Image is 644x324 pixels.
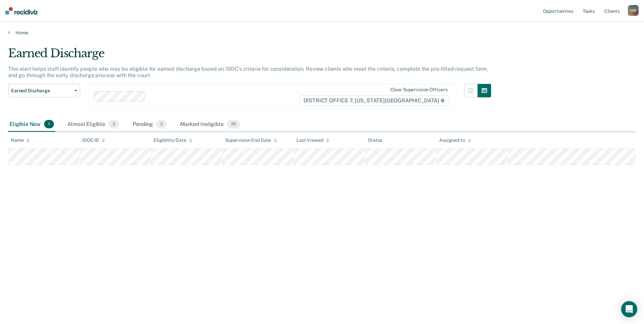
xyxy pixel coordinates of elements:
div: Marked Ineligible26 [179,117,241,132]
img: Recidiviz [5,7,38,14]
button: Earned Discharge [8,84,80,97]
div: H B [628,5,639,16]
div: Supervision End Date [225,137,277,143]
div: Assigned to [439,137,471,143]
div: Status [368,137,382,143]
button: HB [628,5,639,16]
span: 2 [156,120,167,129]
div: IDOC ID [82,137,105,143]
span: DISTRICT OFFICE 7, [US_STATE][GEOGRAPHIC_DATA] [299,95,449,106]
div: Last Viewed [296,137,329,143]
a: Home [8,30,636,36]
div: Eligibility Date [154,137,192,143]
span: Earned Discharge [11,88,72,94]
div: Open Intercom Messenger [621,301,637,317]
span: 1 [44,120,54,129]
div: Earned Discharge [8,46,491,66]
span: 26 [227,120,240,129]
p: This alert helps staff identify people who may be eligible for earned discharge based on IDOC’s c... [8,66,488,78]
div: Pending2 [131,117,168,132]
div: Name [11,137,30,143]
div: Almost Eligible3 [66,117,121,132]
span: 3 [108,120,119,129]
div: Eligible Now1 [8,117,55,132]
div: Clear supervision officers [390,87,448,93]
